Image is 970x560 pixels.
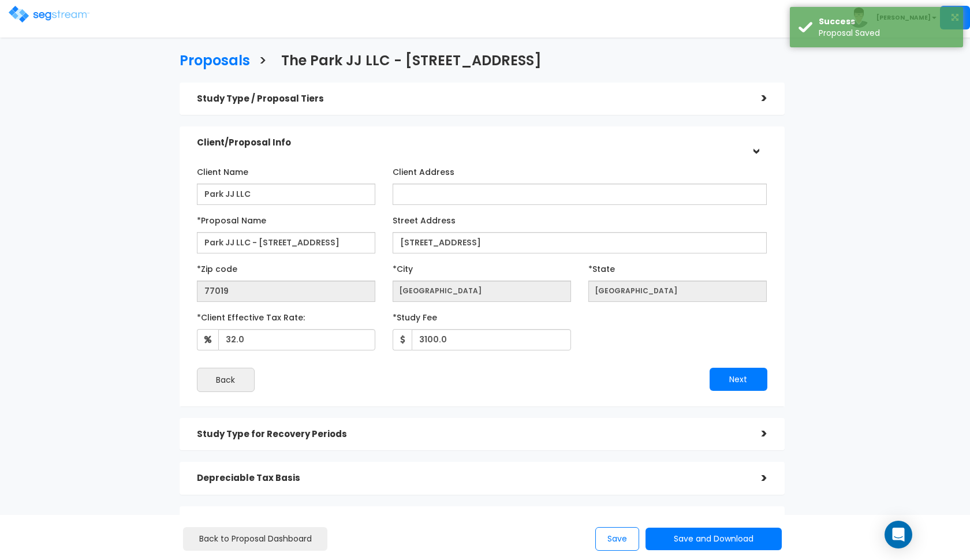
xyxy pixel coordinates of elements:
[259,53,267,71] h3: >
[393,162,454,178] label: Client Address
[595,527,639,551] button: Save
[171,42,250,77] a: Proposals
[885,521,912,548] div: Open Intercom Messenger
[183,527,327,551] a: Back to Proposal Dashboard
[744,425,767,443] div: >
[819,16,954,27] div: Success
[588,259,615,275] label: *State
[197,473,744,483] h5: Depreciable Tax Basis
[197,308,305,323] label: *Client Effective Tax Rate:
[197,259,237,275] label: *Zip code
[273,42,542,77] a: The Park JJ LLC - [STREET_ADDRESS]
[197,430,744,439] h5: Study Type for Recovery Periods
[393,211,456,226] label: Street Address
[197,368,255,392] button: Back
[646,528,782,550] button: Save and Download
[197,211,266,226] label: *Proposal Name
[393,308,437,323] label: *Study Fee
[710,368,767,391] button: Next
[819,27,954,39] div: Proposal Saved
[744,469,767,487] div: >
[180,53,250,71] h3: Proposals
[197,94,744,104] h5: Study Type / Proposal Tiers
[393,259,413,275] label: *City
[197,138,744,148] h5: Client/Proposal Info
[744,89,767,107] div: >
[744,513,767,531] div: >
[747,132,764,155] div: >
[9,6,89,23] img: logo.png
[197,162,248,178] label: Client Name
[281,53,542,71] h3: The Park JJ LLC - [STREET_ADDRESS]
